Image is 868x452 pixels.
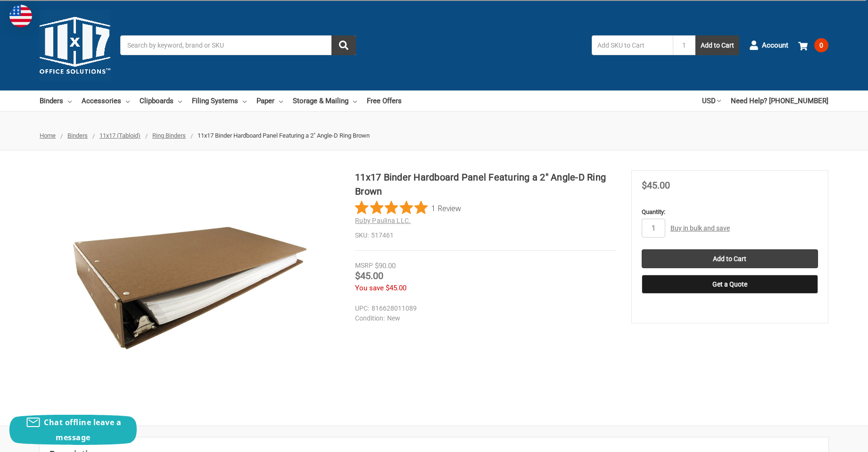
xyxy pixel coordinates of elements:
[642,207,818,217] label: Quantity:
[731,90,828,111] a: Need Help? [PHONE_NUMBER]
[293,90,357,111] a: Storage & Mailing
[198,132,370,139] span: 11x17 Binder Hardboard Panel Featuring a 2" Angle-D Ring Brown
[355,270,383,281] span: $45.00
[642,180,670,191] span: $45.00
[670,224,730,232] a: Buy in bulk and save
[642,275,818,294] button: Get a Quote
[762,40,788,51] span: Account
[355,230,616,240] dd: 517461
[355,217,411,224] a: Ruby Paulina LLC.
[9,415,137,445] button: Chat offline leave a message
[355,304,612,313] dd: 816628011089
[798,33,828,58] a: 0
[44,417,121,443] span: Chat offline leave a message
[431,201,461,215] span: 1 Review
[355,284,384,292] span: You save
[72,170,307,406] img: 11x17 Binder Hardboard Panel Featuring a 2" Angle-D Ring Brown
[99,132,141,139] a: 11x17 (Tabloid)
[386,284,406,292] span: $45.00
[40,90,72,111] a: Binders
[40,132,56,139] a: Home
[256,90,283,111] a: Paper
[140,90,182,111] a: Clipboards
[749,33,788,58] a: Account
[814,38,828,52] span: 0
[9,5,32,27] img: duty and tax information for United States
[355,313,612,323] dd: New
[355,170,616,198] h1: 11x17 Binder Hardboard Panel Featuring a 2" Angle-D Ring Brown
[152,132,186,139] a: Ring Binders
[40,10,110,81] img: 11x17.com
[375,262,396,270] span: $90.00
[355,201,461,215] button: Rated 5 out of 5 stars from 1 reviews. Jump to reviews.
[120,35,356,55] input: Search by keyword, brand or SKU
[592,35,673,55] input: Add SKU to Cart
[355,313,385,323] dt: Condition:
[367,90,402,111] a: Free Offers
[695,35,739,55] button: Add to Cart
[642,249,818,268] input: Add to Cart
[355,261,373,271] div: MSRP
[67,132,88,139] a: Binders
[355,230,369,240] dt: SKU:
[82,90,130,111] a: Accessories
[702,90,721,111] a: USD
[192,90,247,111] a: Filing Systems
[355,304,369,313] dt: UPC:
